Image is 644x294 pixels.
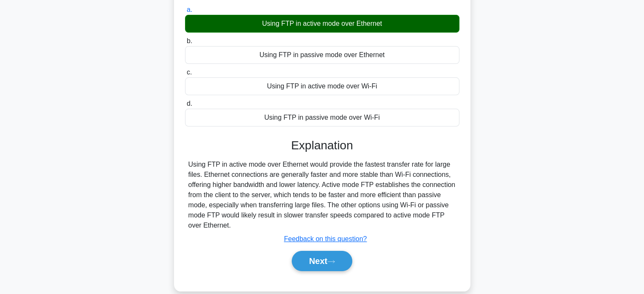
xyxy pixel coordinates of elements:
[188,159,456,231] div: Using FTP in active mode over Ethernet would provide the fastest transfer rate for large files. E...
[185,46,459,64] div: Using FTP in passive mode over Ethernet
[185,77,459,95] div: Using FTP in active mode over Wi-Fi
[292,251,352,271] button: Next
[187,6,192,13] span: a.
[190,138,454,153] h3: Explanation
[185,15,459,33] div: Using FTP in active mode over Ethernet
[187,37,192,44] span: b.
[185,109,459,126] div: Using FTP in passive mode over Wi-Fi
[187,69,192,76] span: c.
[284,235,367,242] a: Feedback on this question?
[187,100,192,107] span: d.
